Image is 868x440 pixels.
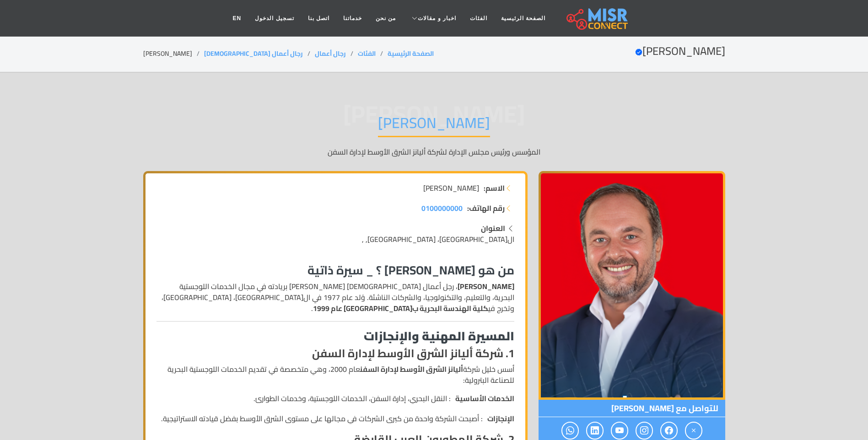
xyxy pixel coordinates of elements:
[458,279,514,293] strong: [PERSON_NAME]
[358,48,376,59] a: الفئات
[204,48,303,59] a: رجال أعمال [DEMOGRAPHIC_DATA]
[539,171,725,400] img: أحمد طارق خليل
[362,232,514,246] span: ال[GEOGRAPHIC_DATA]، [GEOGRAPHIC_DATA], ,
[313,301,488,315] strong: كلية الهندسة البحرية ب[GEOGRAPHIC_DATA] عام 1999
[156,393,514,404] li: : النقل البحري، إدارة السفن، الخدمات اللوجستية، وخدمات الطوارئ.
[421,203,463,214] a: 0100000000
[156,413,514,424] li: : أصبحت الشركة واحدة من كبرى الشركات في مجالها على مستوى الشرق الأوسط بفضل قيادته الاستراتيجية.
[539,400,725,417] span: للتواصل مع [PERSON_NAME]
[481,221,505,235] strong: العنوان
[226,10,248,27] a: EN
[315,48,346,59] a: رجال أعمال
[455,393,514,404] strong: الخدمات الأساسية
[403,10,463,27] a: اخبار و مقالات
[635,45,725,58] h2: [PERSON_NAME]
[494,10,552,27] a: الصفحة الرئيسية
[336,10,369,27] a: خدماتنا
[156,364,514,386] p: أسس خليل شركة عام 2000، وهي متخصصة في تقديم الخدمات اللوجستية البحرية للصناعة البترولية:
[487,413,514,424] strong: الإنجازات
[143,49,204,59] li: [PERSON_NAME]
[418,14,456,22] span: اخبار و مقالات
[467,203,505,214] strong: رقم الهاتف:
[421,201,463,215] span: 0100000000
[156,263,514,277] h3: من هو [PERSON_NAME] ؟ _ سيرة ذاتية
[364,325,514,347] strong: المسيرة المهنية والإنجازات
[463,10,494,27] a: الفئات
[388,48,434,59] a: الصفحة الرئيسية
[423,182,479,193] span: [PERSON_NAME]
[156,281,514,314] p: ، رجل أعمال [DEMOGRAPHIC_DATA] [PERSON_NAME] بريادته في مجال الخدمات اللوجستية البحرية، والتعليم،...
[248,10,301,27] a: تسجيل الدخول
[369,10,403,27] a: من نحن
[301,10,336,27] a: اتصل بنا
[360,362,463,376] strong: أليانز الشرق الأوسط لإدارة السفن
[143,146,725,157] p: المؤسس ورئيس مجلس الإدارة لشركة أليانز الشرق الأوسط لإدارة السفن
[312,343,514,364] strong: 1. شركة أليانز الشرق الأوسط لإدارة السفن
[378,114,490,137] h1: [PERSON_NAME]
[566,7,628,30] img: main.misr_connect
[635,48,642,56] svg: Verified account
[484,182,505,193] strong: الاسم:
